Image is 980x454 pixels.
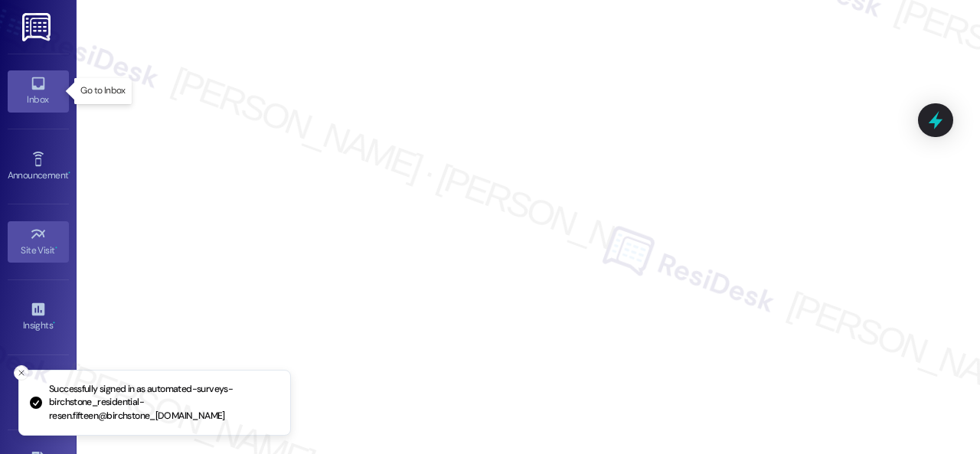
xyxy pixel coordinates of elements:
a: Insights • [8,296,69,338]
a: Site Visit • [8,221,69,263]
span: • [55,243,57,253]
p: Successfully signed in as automated-surveys-birchstone_residential-resen.fifteen@birchstone_[DOMA... [49,383,278,423]
span: • [53,318,55,328]
p: Go to Inbox [80,84,125,97]
a: Buildings [8,371,69,413]
a: Inbox [8,70,69,112]
button: Close toast [14,365,29,381]
span: • [68,168,70,178]
img: ResiDesk Logo [22,13,54,41]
